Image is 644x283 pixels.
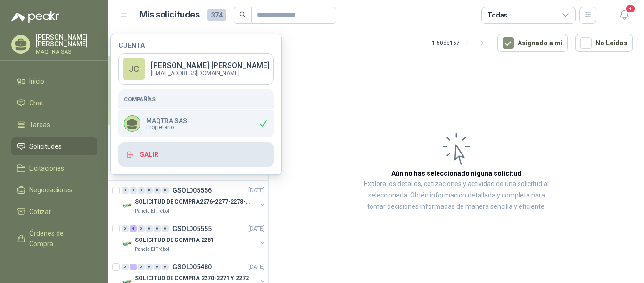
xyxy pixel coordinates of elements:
div: 0 [154,264,161,270]
div: 0 [162,264,169,270]
div: 0 [154,187,161,194]
button: 4 [616,7,633,24]
img: Company Logo [122,238,133,249]
span: search [239,11,246,18]
div: 0 [162,225,169,232]
div: JC [123,58,145,80]
span: 374 [207,9,226,21]
img: Logo peakr [11,11,59,23]
div: 0 [138,225,145,232]
h1: Mis solicitudes [140,8,200,22]
div: 4 [130,225,137,232]
a: Cotizar [11,203,97,221]
p: [DATE] [248,263,264,272]
img: Company Logo [122,200,133,211]
p: Panela El Trébol [135,246,169,253]
div: 0 [138,264,145,270]
a: Inicio [11,72,97,90]
p: GSOL005480 [173,264,212,270]
p: MAQTRA SAS [146,118,187,124]
h4: Cuenta [118,42,274,49]
a: 0 0 0 0 0 0 GSOL005556[DATE] Company LogoSOLICITUD DE COMPRA2276-2277-2278-2284-2285-Panela El Tr... [122,185,266,215]
a: Órdenes de Compra [11,224,97,253]
button: No Leídos [575,34,633,52]
p: SOLICITUD DE COMPRA2276-2277-2278-2284-2285- [135,197,252,206]
span: Negociaciones [29,185,73,195]
button: Asignado a mi [497,34,568,52]
p: [DATE] [248,224,264,233]
span: Cotizar [29,206,51,217]
a: JC[PERSON_NAME] [PERSON_NAME][EMAIL_ADDRESS][DOMAIN_NAME] [118,53,274,85]
p: GSOL005555 [173,225,212,232]
div: Todas [487,10,507,20]
a: 0 4 0 0 0 0 GSOL005555[DATE] Company LogoSOLICITUD DE COMPRA 2281Panela El Trébol [122,223,266,253]
a: Chat [11,94,97,112]
span: Licitaciones [29,163,64,173]
span: Chat [29,98,43,108]
a: Negociaciones [11,181,97,199]
span: Propietario [146,124,187,130]
span: 4 [625,4,636,13]
div: 0 [146,264,153,270]
p: SOLICITUD DE COMPRA 2270-2271 Y 2272 [135,274,249,283]
p: Explora los detalles, cotizaciones y actividad de una solicitud al seleccionarla. Obtén informaci... [363,179,550,213]
p: [PERSON_NAME] [PERSON_NAME] [36,34,97,47]
h5: Compañías [124,95,268,103]
div: 0 [154,225,161,232]
a: Tareas [11,116,97,134]
p: [PERSON_NAME] [PERSON_NAME] [151,62,270,69]
div: 0 [122,187,129,194]
span: Órdenes de Compra [29,228,88,249]
span: Solicitudes [29,141,62,152]
p: GSOL005556 [173,187,212,194]
a: Licitaciones [11,159,97,177]
div: 0 [130,187,137,194]
div: MAQTRA SASPropietario [118,110,274,137]
div: 0 [138,187,145,194]
div: 1 [130,264,137,270]
button: Salir [118,142,274,167]
div: 0 [146,225,153,232]
div: 0 [122,264,129,270]
div: 0 [162,187,169,194]
span: Inicio [29,76,44,86]
p: MAQTRA SAS [36,49,97,55]
a: Remisiones [11,257,97,274]
div: 1 - 50 de 167 [432,35,490,51]
p: Panela El Trébol [135,207,169,215]
a: Solicitudes [11,137,97,155]
div: 0 [146,187,153,194]
div: 0 [122,225,129,232]
p: [DATE] [248,186,264,195]
p: [EMAIL_ADDRESS][DOMAIN_NAME] [151,70,270,76]
p: SOLICITUD DE COMPRA 2281 [135,236,214,245]
span: Tareas [29,120,50,130]
h3: Aún no has seleccionado niguna solicitud [391,168,521,179]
